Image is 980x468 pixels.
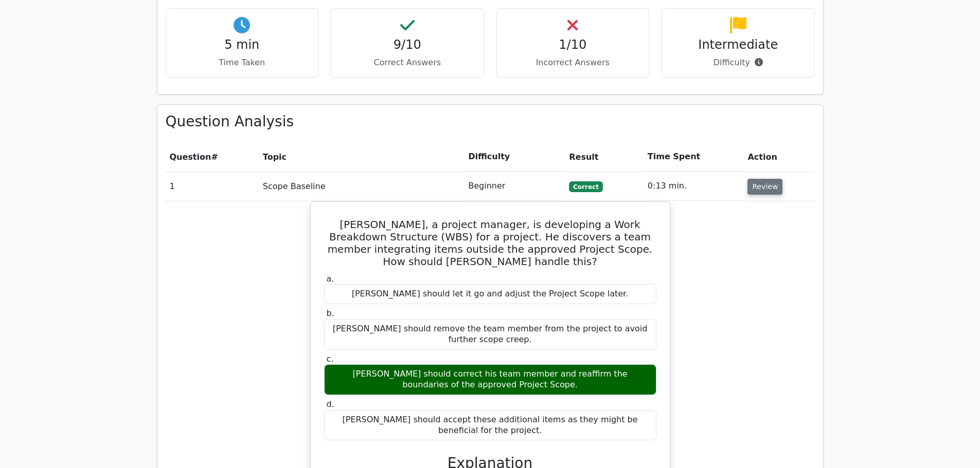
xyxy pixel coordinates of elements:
h4: 1/10 [505,38,641,52]
p: Time Taken [174,57,310,69]
span: Question [170,152,211,162]
th: Difficulty [464,142,565,172]
td: 1 [166,172,259,201]
th: Result [565,142,644,172]
div: [PERSON_NAME] should accept these additional items as they might be beneficial for the project. [324,410,656,441]
th: Topic [259,142,464,172]
span: b. [327,308,334,318]
p: Difficulty [670,57,806,69]
div: [PERSON_NAME] should let it go and adjust the Project Scope later. [324,284,656,304]
div: [PERSON_NAME] should correct his team member and reaffirm the boundaries of the approved Project ... [324,364,656,395]
h4: Intermediate [670,38,806,52]
td: Beginner [464,172,565,201]
th: Time Spent [644,142,744,172]
h5: [PERSON_NAME], a project manager, is developing a Work Breakdown Structure (WBS) for a project. H... [323,218,657,268]
h4: 5 min [174,38,310,52]
h4: 9/10 [340,38,475,52]
span: d. [327,399,334,409]
span: c. [327,354,334,364]
div: [PERSON_NAME] should remove the team member from the project to avoid further scope creep. [324,319,656,350]
p: Correct Answers [340,57,475,69]
th: Action [743,142,814,172]
td: Scope Baseline [259,172,464,201]
th: # [166,142,259,172]
h3: Question Analysis [166,113,815,130]
button: Review [747,179,782,195]
td: 0:13 min. [644,172,744,201]
span: a. [327,274,334,284]
span: Correct [569,181,602,192]
p: Incorrect Answers [505,57,641,69]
